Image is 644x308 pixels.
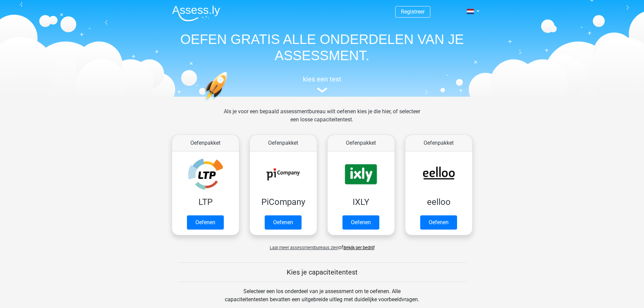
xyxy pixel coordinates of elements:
[167,238,478,252] div: of
[187,215,224,230] a: Oefenen
[204,72,254,133] img: oefenen
[342,215,379,230] a: Oefenen
[270,245,338,250] span: Laat meer assessmentbureaus zien
[167,75,478,93] a: kies een test
[343,245,375,250] a: Bekijk per bedrijf
[265,215,302,230] a: Oefenen
[218,108,426,132] div: Als je voor een bepaald assessmentbureau wilt oefenen kies je die hier, of selecteer een losse ca...
[167,75,478,83] h5: kies een test
[172,5,220,21] img: Assessly
[167,31,478,64] h1: OEFEN GRATIS ALLE ONDERDELEN VAN JE ASSESSMENT.
[178,268,467,276] h5: Kies je capaciteitentest
[317,88,327,93] img: assessment
[401,8,425,15] a: Registreer
[420,215,457,230] a: Oefenen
